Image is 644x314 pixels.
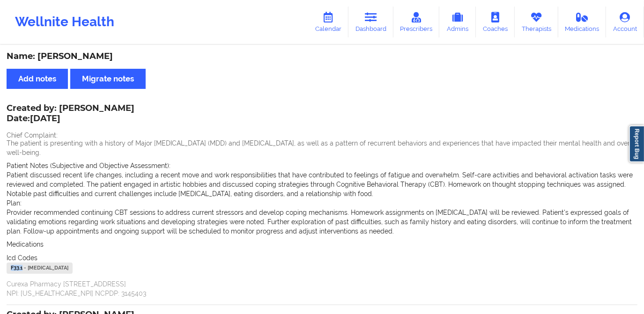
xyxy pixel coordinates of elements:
a: Admins [439,7,476,37]
a: Calendar [308,7,348,37]
span: Medications [7,241,44,248]
p: Patient discussed recent life changes, including a recent move and work responsibilities that hav... [7,170,637,198]
a: Report Bug [629,125,644,162]
a: Coaches [476,7,515,37]
a: Account [606,7,644,37]
p: Provider recommended continuing CBT sessions to address current stressors and develop coping mech... [7,208,637,236]
button: Migrate notes [70,69,146,89]
a: Medications [558,7,607,37]
div: Name: [PERSON_NAME] [7,51,637,62]
p: The patient is presenting with a history of Major [MEDICAL_DATA] (MDD) and [MEDICAL_DATA], as wel... [7,139,637,157]
p: Curexa Pharmacy [STREET_ADDRESS] NPI: [US_HEALTHCARE_NPI] NCPDP: 3145403 [7,279,637,298]
span: Icd Codes [7,254,37,262]
span: Patient Notes (Subjective and Objective Assessment): [7,162,170,169]
button: Add notes [7,69,68,89]
a: Therapists [515,7,558,37]
span: Plan: [7,199,22,207]
span: Chief Complaint: [7,131,58,139]
div: Created by: [PERSON_NAME] [7,103,134,125]
div: F33.1 - [MEDICAL_DATA] [7,263,73,274]
a: Dashboard [348,7,393,37]
p: Date: [DATE] [7,113,134,125]
a: Prescribers [393,7,440,37]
